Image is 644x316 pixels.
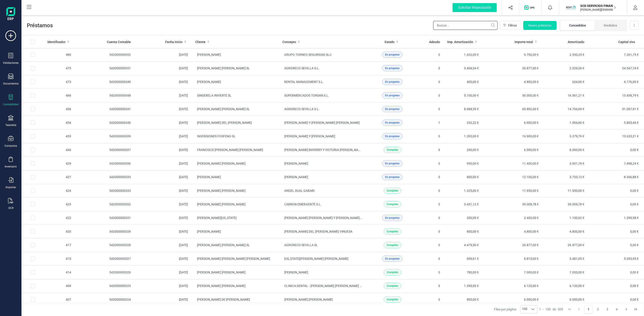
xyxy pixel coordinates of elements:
span: [PERSON_NAME] DE [PERSON_NAME] [197,298,250,301]
span: Nuevo préstamo [528,23,551,28]
td: 0 [419,252,444,266]
td: 11.400,00 € [482,157,542,170]
td: 26.877,00 € [482,62,542,75]
span: AGRORECO SEVILLA S.L. [284,66,320,70]
td: 13.620,21 € [588,130,644,143]
td: 420 [44,225,75,238]
span: En progreso [385,107,400,111]
td: 0,00 € [588,225,644,238]
td: 0,00 € [588,238,644,252]
td: 3.481,05 € [542,252,588,266]
td: 1 [419,116,444,130]
button: Previous Page [575,305,583,314]
div: Row Selected a75e2f7e-2d06-475e-9290-29e1b1c643ee [30,66,35,70]
span: En progreso [385,161,400,165]
span: Completo [387,243,398,247]
button: First Page [565,305,574,314]
td: [DATE] [134,116,192,130]
span: [PERSON_NAME] [PERSON_NAME] SL [197,66,250,70]
span: [PERSON_NAME] Y [PERSON_NAME] [284,134,335,138]
td: [DATE] [134,198,192,211]
td: 3.404,34 € [444,62,482,75]
td: 2.329,26 € [542,62,588,75]
div: Row Selected 921ddcd2-3c32-49b0-b1cd-9d8a6d71f1e5 [30,175,35,179]
td: 7.000,00 € [542,266,588,279]
span: [PERSON_NAME] [PERSON_NAME] [284,298,333,301]
td: 480 [44,48,75,62]
td: 1.325,00 € [444,184,482,198]
td: 51.097,91 € [588,102,644,116]
td: 0,00 € [588,279,644,293]
td: 780,00 € [444,266,482,279]
span: [PERSON_NAME] [PERSON_NAME] [197,162,246,165]
span: INVERSIONES FOSFENO SL [197,134,235,138]
div: Row Selected 8d1bd426-015f-46ad-8563-2b6199680617 [30,243,35,247]
td: 0 [419,62,444,75]
div: Inventario [5,165,17,168]
span: En progreso [385,134,400,138]
td: 407 [44,293,75,306]
td: 542000000352 [75,48,134,62]
span: ANGEL DUAL GABARI [284,189,315,192]
span: CLINICA DENTAL - [PERSON_NAME] [PERSON_NAME] [PERSON_NAME] [284,284,383,288]
span: [PERSON_NAME] [284,162,308,165]
td: 0 [419,143,444,157]
span: Adeudo [429,40,440,44]
p: [PERSON_NAME][DEMOGRAPHIC_DATA][DEMOGRAPHIC_DATA] [580,8,616,12]
li: Recibidos [595,21,626,30]
input: Buscar... [433,21,498,30]
td: 0 [419,198,444,211]
td: 800,00 € [444,170,482,184]
span: Imp. Amortización [447,40,473,44]
td: 0 [419,266,444,279]
td: 200,00 € [444,211,482,225]
span: Identificador [47,40,66,44]
td: 542000000332 [75,198,134,211]
td: 542000000348 [75,89,134,102]
td: [DATE] [134,143,192,157]
div: Row Selected 5bb85a43-f642-4cca-9658-91511e2c1f80 [30,216,35,220]
span: En progreso [385,53,400,57]
span: Completo [387,229,398,233]
td: [DATE] [134,225,192,238]
td: [DATE] [134,293,192,306]
td: 0,00 € [588,184,644,198]
span: [PERSON_NAME] [PERSON_NAME] SL [197,243,250,247]
div: Documentos [3,82,19,85]
td: 542000000339 [75,130,134,143]
td: 473 [44,75,75,89]
button: SCSCD SERVICIOS FINANCIEROS SL[PERSON_NAME][DEMOGRAPHIC_DATA][DEMOGRAPHIC_DATA] [564,0,621,15]
td: [DATE] [134,75,192,89]
td: 7.000,00 € [482,266,542,279]
span: Importe total [515,40,533,44]
td: [DATE] [134,48,192,62]
td: 6.000,00 € [542,293,588,306]
span: 100 [521,305,529,313]
td: 4.800,00 € [542,225,588,238]
div: Row Selected 62d184b3-071b-4d7f-9b67-874fbbe0c852 [30,284,35,288]
div: Row Selected a347ed32-0d61-497d-848e-a593aa0d5e54 [30,202,35,207]
span: [PERSON_NAME] [PERSON_NAME] SL [197,107,250,111]
span: En progreso [385,175,400,179]
td: [DATE] [134,130,192,143]
span: [PERSON_NAME] [284,175,308,179]
td: 2.530,25 € [542,48,588,62]
div: Row Selected 2ec2533b-ee50-462a-bcc4-75bf5325ee2f [30,107,35,111]
span: RENTAL MANAGEMENT S.L. [284,80,324,84]
button: Solicitar financiación [447,0,502,15]
td: 2.400,00 € [482,211,542,225]
td: 3.733,12 € [542,170,588,184]
td: 6.120,00 € [542,279,588,293]
td: 3.279,79 € [542,130,588,143]
td: 14.704,69 € [542,102,588,116]
span: [PERSON_NAME] [284,271,308,274]
td: 542000000327 [75,252,134,266]
td: 542000000341 [75,102,134,116]
td: 0,00 € [588,143,644,157]
td: 624,00 € [542,75,588,89]
td: 542000000326 [75,266,134,279]
td: 11.950,00 € [482,184,542,198]
span: 100 [545,307,551,312]
p: SCD SERVICIOS FINANCIEROS SL [580,4,616,8]
span: de [553,307,556,312]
